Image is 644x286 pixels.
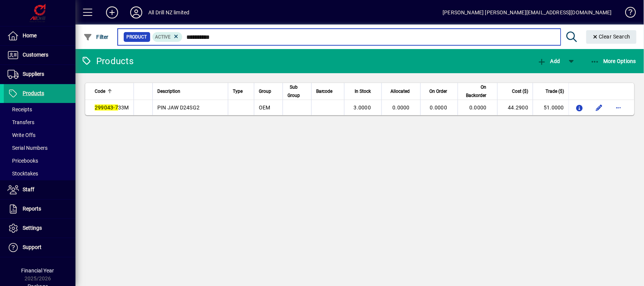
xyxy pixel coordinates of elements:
span: Add [537,58,560,64]
button: Add [535,54,562,68]
span: Trade ($) [546,87,564,95]
a: Stocktakes [4,167,75,180]
span: Stocktakes [8,171,38,177]
span: Active [155,34,171,40]
a: Reports [4,200,75,218]
a: Staff [4,180,75,199]
span: Description [157,87,180,95]
span: 33M [95,105,129,111]
div: Code [95,87,129,95]
button: Edit [593,101,605,114]
mat-chip: Activation Status: Active [152,32,183,42]
span: Write Offs [8,132,35,138]
span: On Backorder [463,83,487,100]
a: Write Offs [4,129,75,141]
div: On Backorder [463,83,493,100]
span: On Order [429,87,447,95]
div: Allocated [386,87,417,95]
span: In Stock [355,87,371,95]
div: Description [157,87,223,95]
span: Support [23,244,41,250]
div: On Order [425,87,454,95]
span: Home [23,32,37,38]
span: Group [259,87,271,95]
span: 0.0000 [392,105,410,111]
a: Suppliers [4,65,75,84]
span: Sub Group [287,83,300,100]
a: Serial Numbers [4,141,75,154]
span: More Options [590,58,636,64]
span: Code [95,87,105,95]
span: Type [233,87,243,95]
a: Customers [4,46,75,65]
button: Add [100,6,124,19]
div: Type [233,87,249,95]
span: OEM [259,105,271,111]
span: Product [127,33,147,41]
span: Suppliers [23,71,44,77]
span: Allocated [390,87,410,95]
span: Filter [83,34,109,40]
a: Receipts [4,103,75,116]
a: Transfers [4,116,75,129]
button: More options [613,101,625,114]
div: [PERSON_NAME] [PERSON_NAME][EMAIL_ADDRESS][DOMAIN_NAME] [443,6,612,18]
span: Cost ($) [512,87,528,95]
button: Filter [81,30,111,44]
td: 51.0000 [533,100,569,115]
a: Home [4,26,75,45]
a: Knowledge Base [619,2,635,26]
button: Clear [586,30,637,44]
span: PIN JAW D24SG2 [157,105,200,111]
div: All Drill NZ limited [148,6,190,18]
a: Settings [4,219,75,238]
span: 0.0000 [430,105,447,111]
span: Staff [23,186,34,192]
span: Receipts [8,106,32,112]
span: Reports [23,206,41,212]
div: Group [259,87,278,95]
span: Clear Search [592,34,631,40]
span: Transfers [8,119,34,125]
span: Pricebooks [8,158,38,164]
span: Financial Year [22,268,54,274]
span: Customers [23,52,48,58]
button: More Options [589,54,638,68]
a: Pricebooks [4,154,75,167]
span: Barcode [316,87,333,95]
a: Support [4,238,75,257]
span: Settings [23,225,42,231]
div: Sub Group [287,83,307,100]
span: 0.0000 [469,105,487,111]
span: 3.0000 [354,105,371,111]
td: 44.2900 [497,100,533,115]
em: 299043-7 [95,105,118,111]
div: In Stock [349,87,378,95]
span: Products [23,90,44,96]
span: Serial Numbers [8,145,48,151]
div: Products [81,55,134,67]
div: Barcode [316,87,340,95]
button: Profile [124,6,148,19]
